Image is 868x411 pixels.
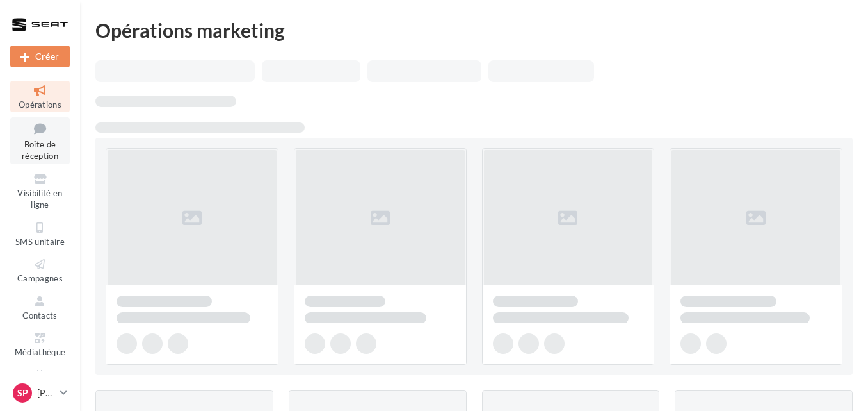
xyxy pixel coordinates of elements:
[22,310,58,321] span: Contacts
[10,81,70,112] a: Opérations
[10,169,70,213] a: Visibilité en ligne
[10,46,70,67] div: Nouvelle campagne
[10,117,70,164] a: Boîte de réception
[10,292,70,323] a: Contacts
[10,365,70,397] a: Calendrier
[10,46,70,67] button: Créer
[17,387,28,399] span: Sp
[95,21,853,40] div: Opérations marketing
[19,99,61,110] span: Opérations
[22,139,58,162] span: Boîte de réception
[10,381,70,405] a: Sp [PERSON_NAME]
[17,273,63,283] span: Campagnes
[17,188,62,210] span: Visibilité en ligne
[15,347,66,357] span: Médiathèque
[10,328,70,360] a: Médiathèque
[37,387,55,399] p: [PERSON_NAME]
[10,218,70,249] a: SMS unitaire
[10,255,70,286] a: Campagnes
[15,237,65,247] span: SMS unitaire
